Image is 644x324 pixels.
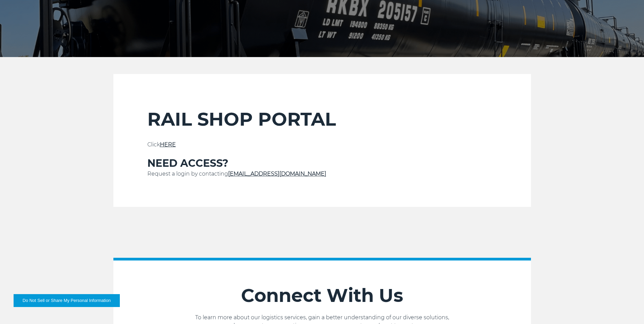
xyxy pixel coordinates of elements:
h2: Connect With Us [113,284,531,307]
p: Click [147,141,497,149]
p: Request a login by contacting [147,170,497,178]
h2: RAIL SHOP PORTAL [147,108,497,130]
button: Do Not Sell or Share My Personal Information [14,294,120,307]
a: [EMAIL_ADDRESS][DOMAIN_NAME] [228,170,326,177]
h3: NEED ACCESS? [147,157,497,170]
a: HERE [160,141,176,148]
